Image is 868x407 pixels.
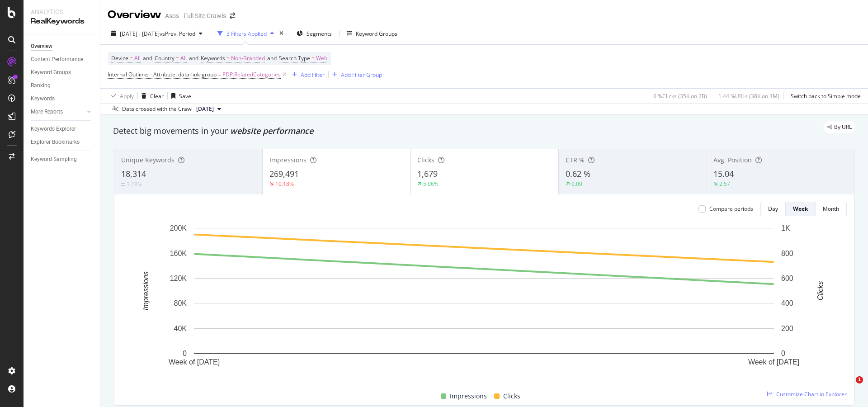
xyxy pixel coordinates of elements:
a: Customize Chart in Explorer [767,390,847,398]
span: Customize Chart in Explorer [776,390,847,398]
div: Add Filter [301,71,325,79]
a: Keywords [31,94,94,104]
div: Apply [120,92,134,100]
span: Segments [307,30,332,38]
div: 10.18% [275,180,294,188]
text: 400 [781,299,793,307]
span: 1,679 [417,168,438,179]
span: 18,314 [121,168,146,179]
span: Clicks [503,391,520,402]
div: arrow-right-arrow-left [230,13,235,19]
div: 5.06% [423,180,439,188]
button: Save [168,89,191,103]
span: Clicks [417,156,434,164]
div: Keywords Explorer [31,124,76,134]
button: Add Filter [288,69,325,80]
span: = [130,54,133,62]
span: [DATE] - [DATE] [120,30,160,38]
text: 0 [183,350,187,357]
button: Month [816,202,847,216]
span: Device [111,54,128,62]
text: 40K [174,325,187,332]
span: By URL [834,124,852,130]
div: Keyword Groups [31,68,71,77]
span: 15.04 [713,168,734,179]
text: Impressions [142,271,150,310]
span: 269,491 [269,168,299,179]
div: 3.28% [127,180,142,188]
button: Day [760,202,786,216]
div: Switch back to Simple mode [791,92,861,100]
button: Switch back to Simple mode [787,89,861,103]
text: Clicks [816,281,824,301]
a: Keywords Explorer [31,124,94,134]
div: Explorer Bookmarks [31,137,80,147]
div: Ranking [31,81,51,90]
div: Content Performance [31,55,83,64]
button: Week [786,202,816,216]
div: Save [179,92,191,100]
div: 0 % Clicks ( 35K on 2B ) [653,92,707,100]
span: 0.62 % [566,168,590,179]
span: Internal Outlinks - Attribute: data-link-group [108,71,217,78]
span: = [226,54,230,62]
div: Keywords [31,94,55,104]
div: 3 Filters Applied [226,30,267,38]
button: [DATE] [193,104,225,114]
a: Keyword Sampling [31,155,94,164]
span: CTR % [566,156,585,164]
span: Unique Keywords [121,156,175,164]
button: Apply [108,89,134,103]
div: Clear [150,92,164,100]
div: Overview [31,42,52,51]
div: Overview [108,7,161,23]
span: vs Prev. Period [160,30,195,38]
span: 1 [856,376,863,383]
text: 1K [781,224,790,232]
div: Add Filter Group [341,71,382,79]
span: Web [316,52,327,65]
span: = [311,54,315,62]
button: Keyword Groups [343,26,401,41]
div: 1.44 % URLs ( 38K on 3M ) [718,92,779,100]
div: legacy label [824,121,855,133]
a: Keyword Groups [31,68,94,77]
span: Impressions [269,156,307,164]
div: Keyword Groups [356,30,397,38]
span: = [218,71,221,78]
span: Avg. Position [713,156,752,164]
a: Ranking [31,81,94,90]
div: times [278,29,285,38]
a: Content Performance [31,55,94,64]
span: Keywords [201,54,225,62]
text: 120K [170,274,187,282]
div: Keyword Sampling [31,155,77,164]
a: More Reports [31,107,85,117]
span: Country [155,54,175,62]
text: 0 [781,350,785,357]
button: Segments [293,26,335,41]
span: All [180,52,187,65]
svg: A chart. [122,223,847,380]
span: Non-Branded [231,52,265,65]
text: 200 [781,325,793,332]
div: Month [823,205,839,213]
span: 2025 Sep. 9th [196,105,214,113]
button: Add Filter Group [329,69,382,80]
div: Compare periods [709,205,753,213]
span: and [267,54,277,62]
div: Analytics [31,7,93,16]
div: RealKeywords [31,16,93,27]
div: Day [768,205,778,213]
text: Week of [DATE] [169,358,220,366]
div: Data crossed with the Crawl [122,105,193,113]
img: Equal [121,183,125,186]
text: 200K [170,224,187,232]
div: Week [793,205,808,213]
button: 3 Filters Applied [214,26,278,41]
button: [DATE] - [DATE]vsPrev. Period [108,26,206,41]
span: and [143,54,152,62]
div: 2.57 [719,180,730,188]
span: and [189,54,198,62]
span: PDP.RelatedCategories [222,68,281,81]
